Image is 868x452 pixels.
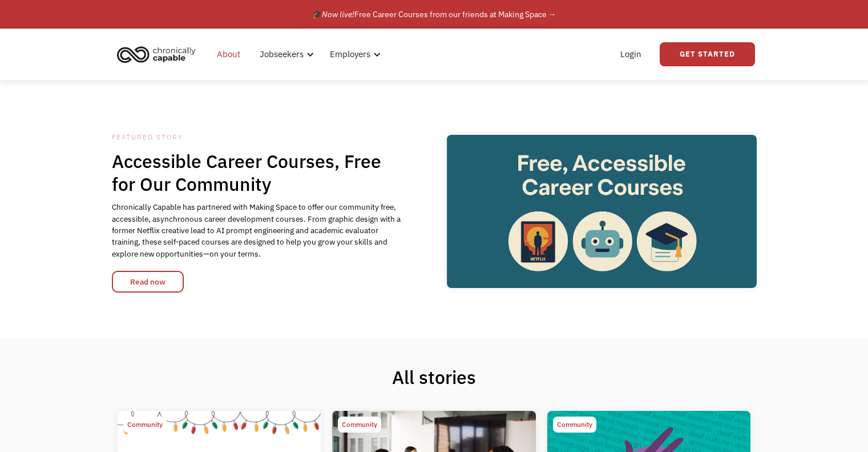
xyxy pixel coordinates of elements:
a: Get Started [660,42,755,66]
a: About [210,36,247,73]
a: Login [613,36,648,73]
div: Jobseekers [260,47,304,61]
em: Now live! [322,9,354,19]
div: 🎓 Free Career Courses from our friends at Making Space → [312,7,556,21]
a: home [114,42,204,67]
div: Community [342,418,377,431]
div: Employers [330,47,370,61]
div: Chronically Capable has partnered with Making Space to offer our community free, accessible, asyn... [112,201,402,259]
div: Community [127,418,163,431]
div: Featured Story [112,130,402,144]
img: Chronically Capable logo [114,42,199,67]
div: Jobseekers [253,36,317,73]
div: Employers [323,36,384,73]
h1: All stories [112,366,757,389]
h1: Accessible Career Courses, Free for Our Community [112,150,402,195]
div: Community [557,418,592,431]
a: Read now [112,271,184,293]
